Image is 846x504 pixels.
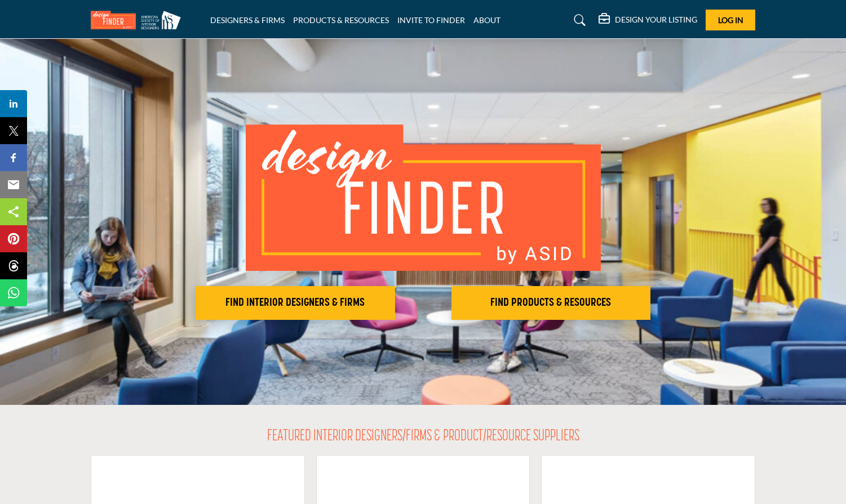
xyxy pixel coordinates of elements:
[615,15,697,25] h5: DESIGN YOUR LISTING
[455,296,648,310] h2: FIND PRODUCTS & RESOURCES
[563,11,593,29] a: Search
[599,14,697,27] div: DESIGN YOUR LISTING
[451,286,651,320] button: FIND PRODUCTS & RESOURCES
[210,15,285,25] a: DESIGNERS & FIRMS
[196,286,395,320] button: FIND INTERIOR DESIGNERS & FIRMS
[246,124,601,271] img: image
[293,15,389,25] a: PRODUCTS & RESOURCES
[199,296,392,310] h2: FIND INTERIOR DESIGNERS & FIRMS
[706,10,755,30] button: Log In
[267,427,579,447] h2: FEATURED INTERIOR DESIGNERS/FIRMS & PRODUCT/RESOURCE SUPPLIERS
[718,15,743,25] span: Log In
[473,15,500,25] a: ABOUT
[397,15,465,25] a: INVITE TO FINDER
[91,11,187,29] img: Site Logo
